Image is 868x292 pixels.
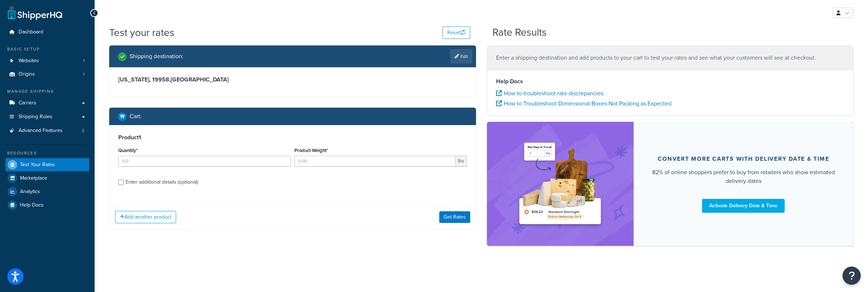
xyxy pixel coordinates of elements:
[5,110,89,124] a: Shipping Rules
[5,124,89,137] li: Advanced Features
[19,29,43,35] span: Dashboard
[5,54,89,68] li: Websites
[83,58,84,64] span: 1
[439,211,470,223] button: Get Rates
[456,156,467,167] span: lbs
[651,168,836,185] div: 82% of online shoppers prefer to buy from retailers who show estimated delivery dates
[118,76,467,83] h3: [US_STATE], 19958 , [GEOGRAPHIC_DATA]
[5,150,89,156] div: Resources
[5,68,89,81] a: Origins1
[130,53,183,60] h2: Shipping destination :
[19,100,36,106] span: Carriers
[19,114,52,120] span: Shipping Rules
[118,148,138,153] label: Quantity*
[496,99,671,108] a: How to Troubleshoot Dimensional Boxes Not Packing as Expected
[20,189,40,195] span: Analytics
[294,148,328,153] label: Product Weight*
[5,124,89,137] a: Advanced Features2
[443,27,470,39] button: Reset
[5,172,89,185] a: Marketplace
[83,71,84,77] span: 1
[19,71,35,77] span: Origins
[294,156,456,167] input: 0.00
[109,25,174,40] h1: Test your rates
[5,25,89,39] a: Dashboard
[5,54,89,68] a: Websites1
[126,177,198,187] div: Enter additional details (optional)
[20,162,55,168] span: Test Your Rates
[843,267,861,285] button: Open Resource Center
[702,199,785,213] a: Activate Delivery Date & Time
[20,202,44,208] span: Help Docs
[492,27,547,38] h2: Rate Results
[115,211,176,223] button: Add another product
[20,175,47,181] span: Marketplace
[19,58,39,64] span: Websites
[450,49,472,64] a: Edit
[5,68,89,81] li: Origins
[19,128,63,134] span: Advanced Features
[5,158,89,171] a: Test Your Rates
[82,128,84,134] span: 2
[496,77,845,86] h4: Help Docs
[5,185,89,198] a: Analytics
[658,155,829,163] div: Convert more carts with delivery date & time
[5,199,89,212] a: Help Docs
[496,89,603,97] a: How to troubleshoot rate discrepancies
[515,133,606,235] img: feature-image-ddt-36eae7f7280da8017bfb280eaccd9c446f90b1fe08728e4019434db127062ab4.png
[130,113,142,120] h2: Cart :
[118,156,291,167] input: 0.0
[5,88,89,95] div: Manage Shipping
[118,180,124,185] input: Enter additional details (optional)
[118,134,467,141] h3: Product 1
[5,96,89,110] a: Carriers
[496,53,845,63] p: Enter a shipping destination and add products to your cart to test your rates and see what your c...
[5,46,89,52] div: Basic Setup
